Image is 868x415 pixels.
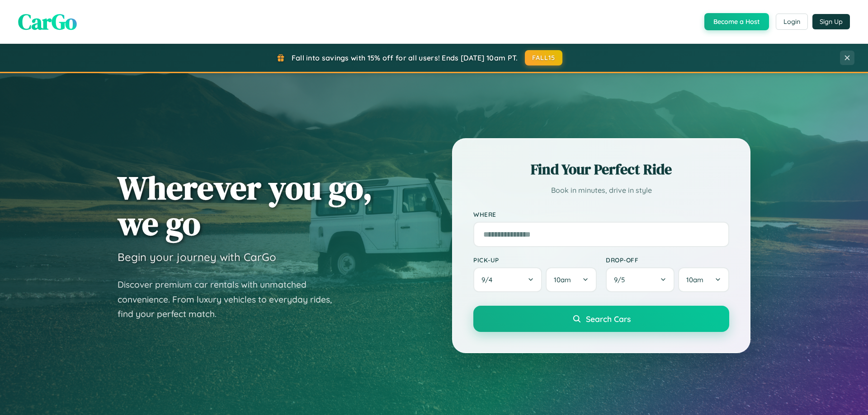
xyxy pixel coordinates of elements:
[473,159,729,179] h2: Find Your Perfect Ride
[704,13,769,30] button: Become a Host
[473,184,729,197] p: Book in minutes, drive in style
[473,210,729,218] label: Where
[678,267,729,292] button: 10am
[292,53,518,62] span: Fall into savings with 15% off for all users! Ends [DATE] 10am PT.
[586,314,631,324] span: Search Cars
[481,275,497,284] span: 9 / 4
[118,250,276,264] h3: Begin your journey with CarGo
[776,14,808,30] button: Login
[686,275,703,284] span: 10am
[118,170,373,241] h1: Wherever you go, we go
[473,256,597,264] label: Pick-up
[473,267,542,292] button: 9/4
[525,50,563,65] button: FALL15
[473,306,729,332] button: Search Cars
[118,277,344,322] p: Discover premium car rentals with unmatched convenience. From luxury vehicles to everyday rides, ...
[812,14,850,29] button: Sign Up
[18,7,77,37] span: CarGo
[606,267,675,292] button: 9/5
[614,275,629,284] span: 9 / 5
[554,275,571,284] span: 10am
[606,256,729,264] label: Drop-off
[546,267,597,292] button: 10am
